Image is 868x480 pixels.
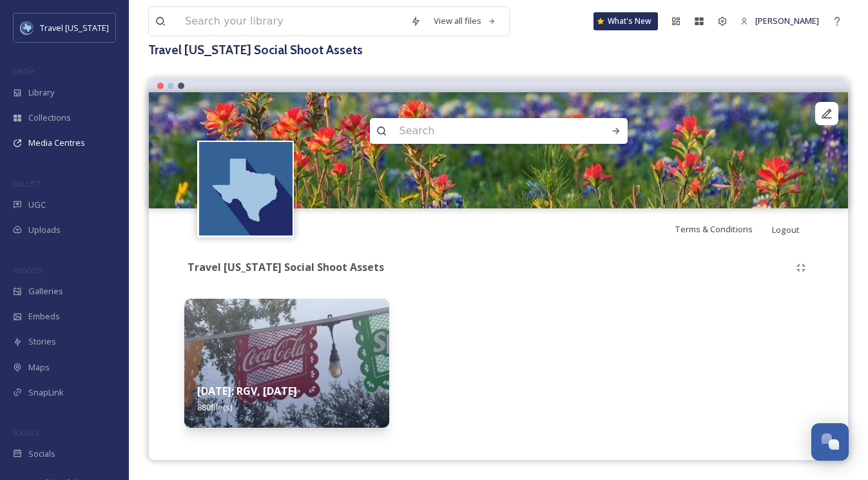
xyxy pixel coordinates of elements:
span: Travel [US_STATE] [40,22,109,34]
a: What's New [593,12,658,30]
span: 880 file(s) [197,401,232,413]
span: Maps [28,361,50,374]
span: Embeds [28,310,60,323]
span: SOCIALS [13,428,39,437]
span: WIDGETS [13,265,43,275]
span: SnapLink [28,386,64,399]
img: 7b24d45a-4e2f-4dc7-9e22-75ad09f358de.jpg [184,299,389,428]
img: images%20%281%29.jpeg [199,142,293,235]
img: images%20%281%29.jpeg [21,21,34,34]
span: Collections [28,112,71,124]
a: View all files [427,8,503,34]
span: Logout [772,224,800,235]
span: Library [28,86,54,99]
img: bonefish.becky_07292025_79254b00-8ba1-6220-91c7-8e14bc394f1c.jpg [149,92,848,208]
a: [PERSON_NAME] [734,8,825,34]
span: Socials [28,448,55,460]
a: Terms & Conditions [675,221,772,237]
strong: [DATE]: RGV, [DATE] [197,384,297,398]
span: COLLECT [13,179,41,188]
span: UGC [28,199,46,211]
h3: Travel [US_STATE] Social Shoot Assets [148,41,849,59]
span: Uploads [28,224,61,236]
span: Galleries [28,285,63,297]
span: [PERSON_NAME] [755,15,819,26]
span: Stories [28,335,56,348]
input: Search [393,117,570,145]
input: Search your library [178,7,404,35]
button: Open Chat [811,423,849,461]
span: MEDIA [13,66,35,76]
strong: Travel [US_STATE] Social Shoot Assets [188,260,384,274]
span: Media Centres [28,137,85,149]
span: Terms & Conditions [675,223,753,235]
